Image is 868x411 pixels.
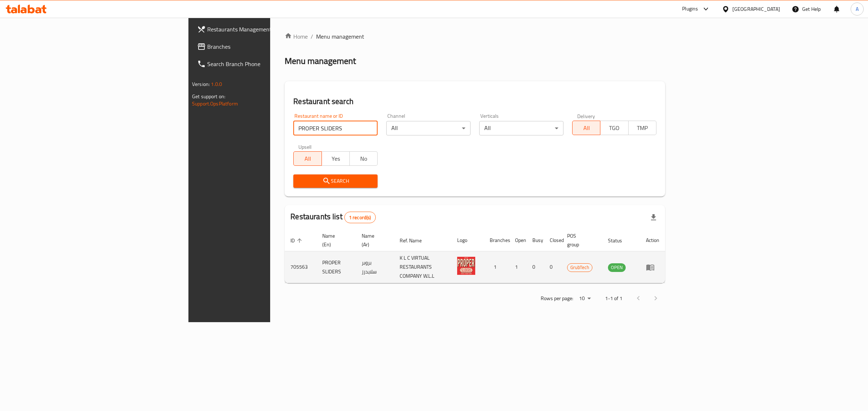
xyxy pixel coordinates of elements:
[600,121,628,135] button: TGO
[192,79,210,89] span: Version:
[211,79,222,89] span: 1.0.0
[362,232,385,249] span: Name (Ar)
[344,212,376,223] div: Total records count
[353,153,375,164] span: No
[191,21,333,38] a: Restaurants Management
[191,38,333,55] a: Branches
[628,121,656,135] button: TMP
[567,232,593,249] span: POS group
[400,236,431,245] span: Ref. Name
[207,42,328,51] span: Branches
[509,229,527,251] th: Open
[856,5,859,13] span: A
[457,257,475,275] img: PROPER SLIDERS
[605,294,622,303] p: 1-1 of 1
[191,55,333,73] a: Search Branch Phone
[645,209,662,226] div: Export file
[484,251,509,283] td: 1
[297,153,319,164] span: All
[451,229,484,251] th: Logo
[322,151,350,166] button: Yes
[192,92,225,101] span: Get support on:
[325,153,347,164] span: Yes
[603,123,625,133] span: TGO
[192,99,238,108] a: Support.OpsPlatform
[567,263,592,272] span: GrubTech
[207,60,328,68] span: Search Branch Phone
[293,151,322,166] button: All
[345,214,375,221] span: 1 record(s)
[316,251,356,283] td: PROPER SLIDERS
[290,211,375,223] h2: Restaurants list
[541,294,573,303] p: Rows per page:
[608,263,626,272] span: OPEN
[293,174,378,188] button: Search
[576,293,593,304] div: Rows per page:
[544,229,561,251] th: Closed
[349,151,378,166] button: No
[682,5,698,13] div: Plugins
[207,25,328,34] span: Restaurants Management
[322,232,347,249] span: Name (En)
[290,236,304,245] span: ID
[394,251,451,283] td: K L C VIRTUAL RESTAURANTS COMPANY W.L.L
[572,121,600,135] button: All
[285,229,665,283] table: enhanced table
[298,144,312,149] label: Upsell
[577,113,595,118] label: Delivery
[509,251,527,283] td: 1
[293,96,656,107] h2: Restaurant search
[608,236,631,245] span: Status
[640,229,665,251] th: Action
[479,121,563,135] div: All
[316,32,364,41] span: Menu management
[356,251,394,283] td: بروبر سلايدرز
[732,5,780,13] div: [GEOGRAPHIC_DATA]
[544,251,561,283] td: 0
[527,251,544,283] td: 0
[285,32,665,41] nav: breadcrumb
[484,229,509,251] th: Branches
[527,229,544,251] th: Busy
[575,123,597,133] span: All
[299,177,372,186] span: Search
[631,123,654,133] span: TMP
[293,121,378,135] input: Search for restaurant name or ID..
[386,121,471,135] div: All
[608,263,626,272] div: OPEN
